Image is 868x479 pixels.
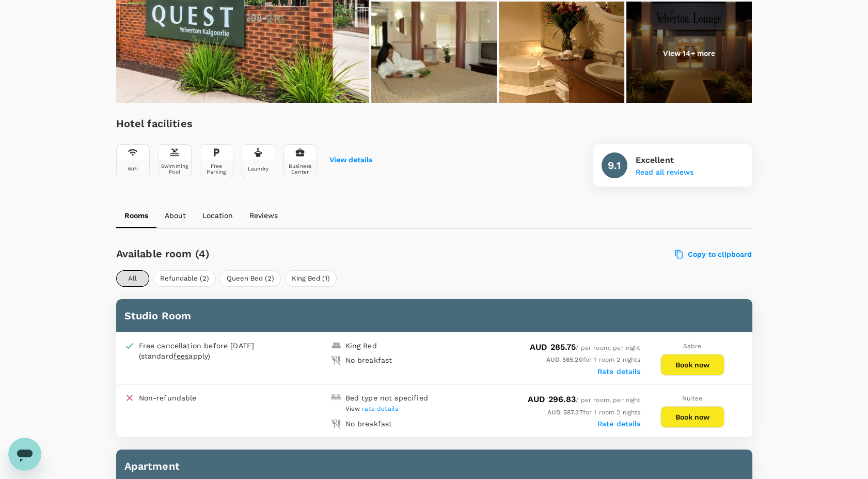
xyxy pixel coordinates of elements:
button: View details [329,156,372,164]
span: for 1 room 2 nights [546,356,640,363]
iframe: Button to launch messaging window [8,438,41,471]
label: Copy to clipboard [675,250,752,259]
button: Book now [660,354,724,376]
button: King Bed (1) [285,270,337,287]
div: King Bed [345,341,377,351]
p: Excellent [636,154,693,166]
h6: 9.1 [608,157,620,174]
p: Non-refundable [139,393,197,403]
div: Laundry [248,166,269,172]
span: AUD 285.75 [530,342,576,352]
p: About [165,210,186,221]
span: Nuitee [682,395,702,402]
span: / per room, per night [530,344,641,351]
span: rate details [362,405,398,412]
span: View [345,405,399,412]
h6: Available room (4) [116,245,485,262]
span: AUD 587.37 [547,409,583,416]
img: Yelverton Lounge [626,2,752,105]
div: Bed type not specified [345,393,428,403]
img: double-bed-icon [331,393,341,403]
span: Sabre [683,343,702,350]
img: king-bed-icon [331,341,341,351]
img: Spa Suite [371,2,497,105]
p: Location [202,210,233,221]
div: Free cancellation before [DATE] (standard apply) [139,341,278,361]
div: Swimming Pool [161,163,189,175]
button: Refundable (2) [153,270,216,287]
label: Rate details [597,420,641,428]
h6: Studio Room [124,307,744,324]
h6: Hotel facilities [116,115,372,132]
div: No breakfast [345,355,392,365]
button: All [116,270,149,287]
span: AUD 296.83 [528,394,576,404]
div: Free Parking [202,163,231,175]
div: No breakfast [345,419,392,429]
p: Rooms [124,210,148,221]
label: Rate details [597,367,641,376]
button: Read all reviews [636,168,693,177]
p: Reviews [249,210,278,221]
p: View 14+ more [663,48,715,58]
div: Business Center [286,163,314,175]
img: Spa Suite [499,2,624,105]
h6: Apartment [124,458,744,474]
span: for 1 room 2 nights [547,409,640,416]
span: fees [173,352,189,360]
span: / per room, per night [528,396,641,404]
div: Wifi [128,166,138,172]
span: AUD 565.20 [546,356,583,363]
button: Queen Bed (2) [220,270,281,287]
button: Book now [660,406,724,428]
